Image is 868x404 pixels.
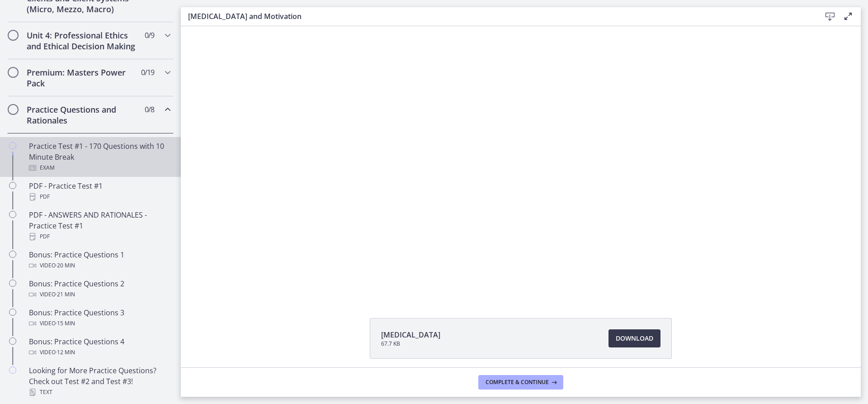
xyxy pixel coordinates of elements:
h2: Practice Questions and Rationales [27,104,137,126]
div: Practice Test #1 - 170 Questions with 10 Minute Break [29,141,170,173]
iframe: Video Lesson [181,26,861,297]
div: PDF [29,191,170,202]
span: · 12 min [56,347,75,358]
h2: Premium: Masters Power Pack [27,67,137,89]
a: Download [609,329,660,347]
div: Video [29,289,170,300]
div: PDF - Practice Test #1 [29,181,170,202]
div: Bonus: Practice Questions 4 [29,336,170,358]
span: [MEDICAL_DATA] [381,329,440,340]
span: · 21 min [56,289,75,300]
span: · 15 min [56,318,75,329]
div: Looking for More Practice Questions? Check out Test #2 and Test #3! [29,365,170,398]
div: PDF [29,231,170,242]
div: Bonus: Practice Questions 2 [29,278,170,300]
button: Complete & continue [478,375,563,390]
div: PDF - ANSWERS AND RATIONALES - Practice Test #1 [29,209,170,242]
div: Bonus: Practice Questions 1 [29,249,170,271]
h2: Unit 4: Professional Ethics and Ethical Decision Making [27,30,137,52]
span: · 20 min [56,260,75,271]
div: Video [29,260,170,271]
span: 0 / 8 [145,104,154,115]
span: 0 / 9 [145,30,154,41]
div: Video [29,347,170,358]
div: Bonus: Practice Questions 3 [29,307,170,329]
span: Download [616,333,653,344]
div: Video [29,318,170,329]
span: 67.7 KB [381,340,440,347]
div: Text [29,387,170,398]
div: Exam [29,162,170,173]
span: Complete & continue [486,379,549,386]
span: 0 / 19 [141,67,154,78]
h3: [MEDICAL_DATA] and Motivation [188,11,807,22]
